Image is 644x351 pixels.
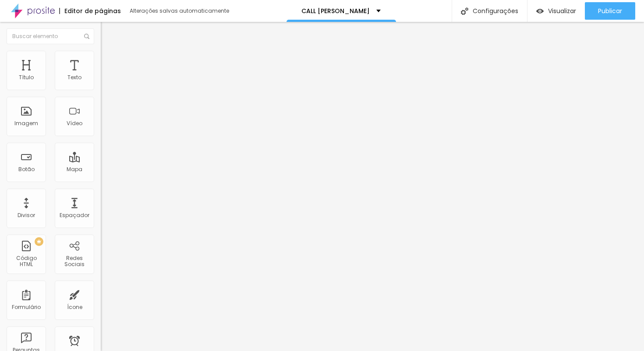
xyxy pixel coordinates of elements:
[67,74,81,81] div: Texto
[461,7,468,15] img: Icone
[527,2,585,20] button: Visualizar
[60,212,89,218] div: Espaçador
[101,22,644,351] iframe: Editor
[59,8,121,14] div: Editor de páginas
[12,304,41,310] div: Formulário
[84,34,89,39] img: Icone
[18,212,35,218] div: Divisor
[598,7,622,14] span: Publicar
[301,8,370,14] p: CALL [PERSON_NAME]
[585,2,635,20] button: Publicar
[548,7,576,14] span: Visualizar
[57,255,92,268] div: Redes Sociais
[67,166,82,172] div: Mapa
[14,120,38,126] div: Imagem
[19,74,34,81] div: Título
[9,255,43,268] div: Código HTML
[130,8,230,14] div: Alterações salvas automaticamente
[7,28,94,44] input: Buscar elemento
[536,7,544,15] img: view-1.svg
[18,166,35,172] div: Botão
[67,120,82,126] div: Vídeo
[67,304,82,310] div: Ícone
